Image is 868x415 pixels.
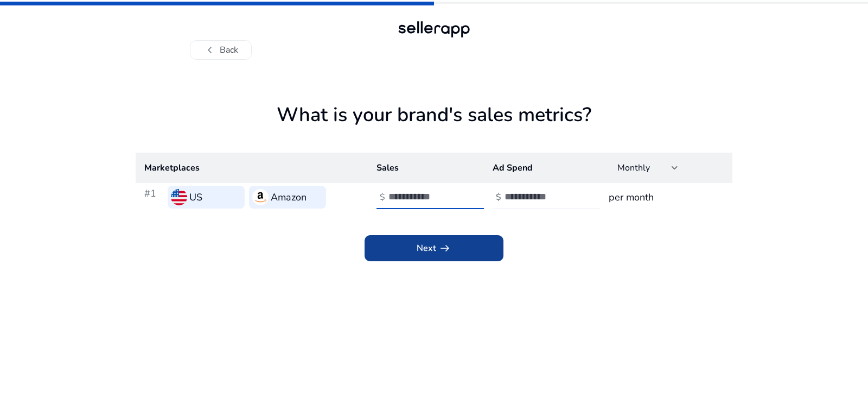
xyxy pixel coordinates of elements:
h3: per month [609,190,724,205]
span: chevron_left [203,43,216,56]
h3: Amazon [271,190,307,205]
button: Nextarrow_right_alt [365,235,503,261]
button: chevron_leftBack [190,40,252,60]
span: arrow_right_alt [438,242,451,255]
h4: $ [496,192,501,203]
h3: US [189,190,202,205]
h1: What is your brand's sales metrics? [136,103,732,153]
span: Next [417,242,451,255]
img: us.svg [171,189,187,205]
h3: #1 [144,186,163,209]
h4: $ [380,192,385,203]
th: Marketplaces [136,153,368,183]
span: Monthly [617,162,650,174]
th: Sales [368,153,484,183]
th: Ad Spend [484,153,600,183]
